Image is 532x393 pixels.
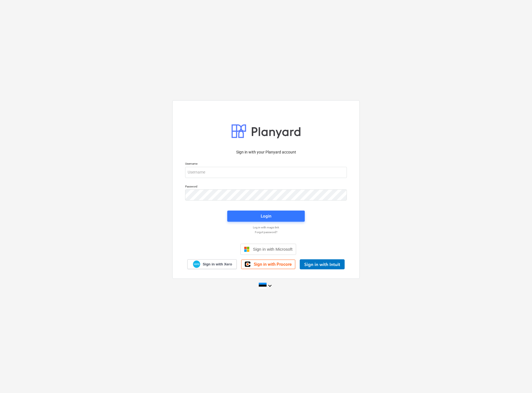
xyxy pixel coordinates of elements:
a: Sign in with Xero [187,259,237,269]
p: Password [185,185,347,189]
p: Sign in with your Planyard account [185,149,347,155]
a: Log in with magic link [182,226,350,229]
a: Sign in with Procore [241,260,295,269]
p: Username [185,162,347,167]
div: Login [261,213,271,220]
span: Sign in with Procore [254,262,292,267]
img: Xero logo [193,260,200,268]
a: Forgot password? [182,230,350,234]
span: Sign in with Microsoft [253,247,292,252]
span: Sign in with Xero [203,262,232,267]
img: Microsoft logo [244,246,250,252]
i: keyboard_arrow_down [267,282,273,289]
input: Username [185,167,347,178]
button: Login [227,211,305,222]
